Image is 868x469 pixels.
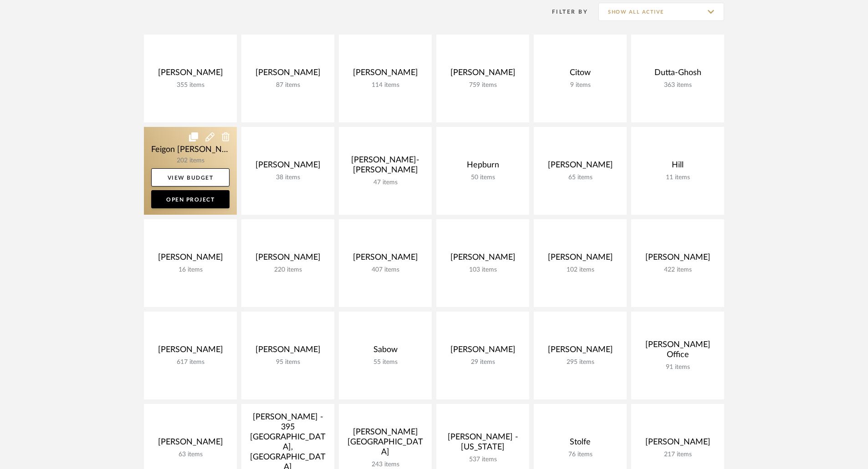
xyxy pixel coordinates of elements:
[444,160,522,174] div: Hepburn
[638,340,717,363] div: [PERSON_NAME] Office
[151,168,230,187] a: View Budget
[249,358,327,366] div: 95 items
[541,68,619,81] div: Citow
[541,266,619,274] div: 102 items
[541,174,619,182] div: 65 items
[638,174,717,182] div: 11 items
[638,437,717,451] div: [PERSON_NAME]
[541,358,619,366] div: 295 items
[249,81,327,89] div: 87 items
[346,345,424,358] div: Sabow
[151,81,230,89] div: 355 items
[638,266,717,274] div: 422 items
[249,68,327,81] div: [PERSON_NAME]
[151,358,230,366] div: 617 items
[151,190,230,208] a: Open Project
[541,160,619,174] div: [PERSON_NAME]
[444,432,522,456] div: [PERSON_NAME] - [US_STATE]
[444,81,522,89] div: 759 items
[346,155,424,179] div: [PERSON_NAME]-[PERSON_NAME]
[346,252,424,266] div: [PERSON_NAME]
[541,81,619,89] div: 9 items
[638,451,717,459] div: 217 items
[346,358,424,366] div: 55 items
[541,252,619,266] div: [PERSON_NAME]
[249,160,327,174] div: [PERSON_NAME]
[151,68,230,81] div: [PERSON_NAME]
[346,461,424,469] div: 243 items
[638,252,717,266] div: [PERSON_NAME]
[540,7,588,16] div: Filter By
[151,266,230,274] div: 16 items
[444,456,522,464] div: 537 items
[638,160,717,174] div: Hill
[346,81,424,89] div: 114 items
[541,437,619,451] div: Stolfe
[249,266,327,274] div: 220 items
[541,345,619,358] div: [PERSON_NAME]
[638,68,717,81] div: Dutta-Ghosh
[151,451,230,459] div: 63 items
[346,68,424,81] div: [PERSON_NAME]
[346,179,424,187] div: 47 items
[444,252,522,266] div: [PERSON_NAME]
[444,266,522,274] div: 103 items
[249,345,327,358] div: [PERSON_NAME]
[346,427,424,461] div: [PERSON_NAME][GEOGRAPHIC_DATA]
[638,81,717,89] div: 363 items
[444,68,522,81] div: [PERSON_NAME]
[151,345,230,358] div: [PERSON_NAME]
[346,266,424,274] div: 407 items
[638,363,717,371] div: 91 items
[444,358,522,366] div: 29 items
[151,437,230,451] div: [PERSON_NAME]
[151,252,230,266] div: [PERSON_NAME]
[249,252,327,266] div: [PERSON_NAME]
[444,345,522,358] div: [PERSON_NAME]
[541,451,619,459] div: 76 items
[249,174,327,182] div: 38 items
[444,174,522,182] div: 50 items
